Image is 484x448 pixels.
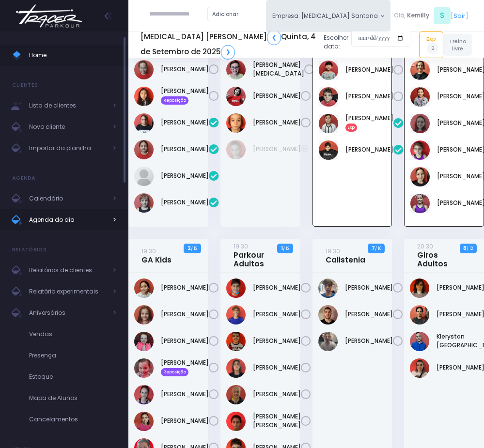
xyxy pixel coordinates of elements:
img: Lorenzo Bortoletto de Alencar [319,140,338,160]
a: 19:30Parkour Adultos [234,242,284,268]
a: [PERSON_NAME] [161,310,209,319]
span: S [434,7,451,24]
span: Home [29,49,116,62]
img: Geovane Martins Ramos [226,332,246,351]
a: [PERSON_NAME][MEDICAL_DATA] [253,61,304,78]
strong: 2 [187,245,191,252]
a: [PERSON_NAME] [161,390,209,399]
span: Presença [29,349,116,362]
a: [PERSON_NAME] [253,145,301,154]
span: Kemilly [407,11,429,20]
h4: Relatórios [12,240,47,260]
a: ❮ [267,30,281,45]
div: Escolher data: [141,27,410,62]
img: João Victor dos Santos Simão Becker [226,412,246,431]
h5: [MEDICAL_DATA] [PERSON_NAME] Quinta, 4 de Setembro de 2025 [141,30,316,59]
strong: 7 [372,245,375,252]
a: Adicionar [207,7,243,21]
img: Pedro Ferreirinho [318,332,338,351]
img: Valentina Ricardo [410,194,430,213]
img: Sarah Soares Dorizotti [410,167,430,186]
a: [PERSON_NAME] Reposição [161,87,209,104]
span: Aniversários [29,307,107,319]
img: Beatriz Valentim Perna [410,278,429,298]
a: [PERSON_NAME] [253,310,301,319]
img: Evelyn Melazzo Bolzan [410,61,430,80]
a: [PERSON_NAME] [161,171,209,180]
a: [PERSON_NAME] [345,337,393,345]
span: Estoque [29,371,116,383]
img: Lívia Denz Machado Borges [410,114,430,133]
img: Fernando Feijó [226,278,246,298]
a: Sair [453,11,466,20]
span: Reposição [161,368,188,376]
a: [PERSON_NAME] [161,198,209,207]
h4: Agenda [12,169,36,188]
a: [PERSON_NAME] [253,337,301,345]
img: Gabriel Brito de Almeida e Silva [226,305,246,324]
img: Henrique Saito [319,61,338,80]
span: Calendário [29,192,107,205]
img: Fernando Furlani Rodrigues [318,278,338,298]
span: Novo cliente [29,121,107,133]
span: Mapa de Alunos [29,392,116,404]
img: Maria Eduarda Bianchi Moela [134,167,154,186]
small: 19:30 [234,242,248,250]
span: Cancelamentos [29,413,116,426]
img: Miguel Yanai Araujo [226,113,246,133]
a: [PERSON_NAME] [345,310,393,319]
img: Flora Caroni de Araujo [134,305,154,324]
a: [PERSON_NAME] [PERSON_NAME] [253,412,301,430]
img: MILENA GERLIN DOS SANTOS [410,140,430,160]
img: Leonardo Pacheco de Toledo Barros [319,114,338,133]
img: Guilherme Cento Magalhaes [226,358,246,378]
small: / 12 [191,246,197,251]
a: [PERSON_NAME] [253,118,301,127]
img: Isabela Maximiano Valga Neves [134,358,154,378]
img: Natan Garcia Leão [318,305,338,324]
a: 20:30Giros Adultos [417,242,468,268]
span: Agenda do dia [29,214,107,226]
span: Importar da planilha [29,142,107,154]
img: Maria Clara Giglio Correa [134,412,154,431]
span: Lista de clientes [29,99,107,112]
a: [PERSON_NAME] [161,118,209,127]
img: Melissa Tiemi Komatsu [134,87,154,106]
span: 2 [427,43,438,54]
img: Elisa Miranda Diniz [134,278,154,298]
img: João Vitor Fontan Nicoleti [226,60,246,79]
span: Relatórios de clientes [29,264,107,277]
small: / 10 [375,246,381,251]
small: 19:30 [141,247,156,255]
a: [PERSON_NAME] [253,283,301,292]
a: [PERSON_NAME]Exp [345,114,393,131]
a: 19:30GA Kids [141,247,172,264]
span: Exp [345,124,358,131]
img: Kleryston Pariz [410,332,429,351]
a: 19:30Calistenia [326,247,365,264]
a: [PERSON_NAME] [345,92,393,101]
img: Mário José Tchakerian Net [319,87,338,107]
a: [PERSON_NAME] [253,363,301,372]
img: Guilherme D'Oswaldo [226,385,246,404]
strong: 8 [463,245,467,252]
img: João Pedro Silva Mansur [410,305,429,324]
strong: 1 [281,245,283,252]
h4: Clientes [12,76,38,95]
span: Vendas [29,328,116,340]
span: Reposição [161,96,188,104]
div: [ ] [390,6,472,26]
img: Lorena mie sato ayres [226,87,246,106]
img: Paloma Mondini [410,358,429,378]
small: / 12 [283,246,289,251]
img: Gabrielle Pelati Pereyra [134,140,154,159]
a: [PERSON_NAME] Reposição [161,358,209,376]
img: Gustavo Neves Abi Jaudi [226,140,246,159]
small: 20:30 [417,242,433,250]
a: ❯ [221,45,235,60]
img: Catarina Camara Bona [134,60,154,79]
a: [PERSON_NAME] [253,92,301,100]
a: [PERSON_NAME] [345,145,393,154]
small: 19:30 [326,247,340,255]
a: [PERSON_NAME] [345,283,393,292]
